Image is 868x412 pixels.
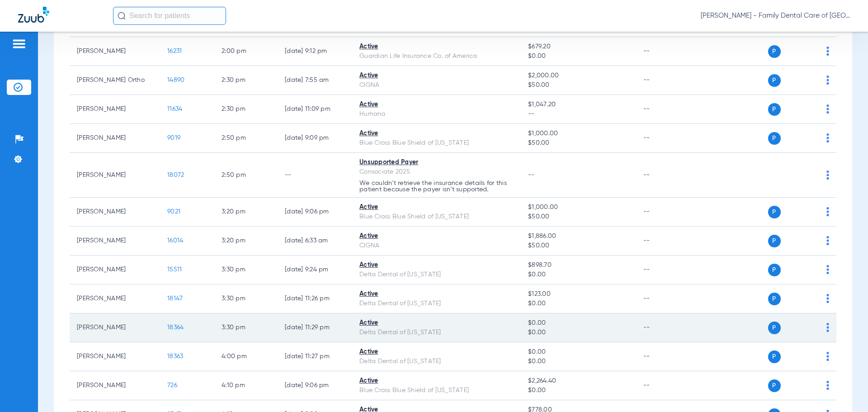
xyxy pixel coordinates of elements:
span: P [768,206,781,218]
td: [DATE] 9:24 PM [278,256,352,284]
div: Blue Cross Blue Shield of [US_STATE] [359,212,514,222]
td: [PERSON_NAME] [70,371,160,400]
td: [DATE] 11:27 PM [278,342,352,371]
span: -- [528,172,535,178]
div: Blue Cross Blue Shield of [US_STATE] [359,138,514,148]
p: We couldn’t retrieve the insurance details for this patient because the payer isn’t supported. [359,180,514,193]
td: [DATE] 9:09 PM [278,124,352,153]
div: Consociate 2025 [359,167,514,177]
span: $1,000.00 [528,203,628,212]
span: $50.00 [528,138,628,148]
img: Zuub Logo [18,7,49,23]
span: -- [528,109,628,119]
td: 2:30 PM [214,95,278,124]
span: $0.00 [528,357,628,366]
div: Active [359,289,514,299]
div: Active [359,260,514,270]
span: $679.20 [528,42,628,52]
span: P [768,45,781,58]
span: $123.00 [528,289,628,299]
td: 3:30 PM [214,284,278,313]
td: [DATE] 9:06 PM [278,371,352,400]
span: $2,000.00 [528,71,628,81]
span: 18072 [167,172,184,178]
td: -- [636,342,697,371]
div: Active [359,42,514,52]
td: [DATE] 11:26 PM [278,284,352,313]
td: 4:10 PM [214,371,278,400]
img: group-dot-blue.svg [826,381,829,390]
span: P [768,103,781,116]
div: Active [359,347,514,357]
img: group-dot-blue.svg [826,352,829,361]
span: 726 [167,382,177,388]
div: Active [359,71,514,81]
div: CIGNA [359,241,514,251]
div: Blue Cross Blue Shield of [US_STATE] [359,386,514,395]
div: Delta Dental of [US_STATE] [359,328,514,337]
span: $50.00 [528,81,628,90]
span: $0.00 [528,386,628,395]
td: 3:30 PM [214,313,278,342]
td: [PERSON_NAME] [70,37,160,66]
td: 4:00 PM [214,342,278,371]
td: [DATE] 6:33 AM [278,227,352,256]
img: hamburger-icon [12,38,26,49]
div: Active [359,129,514,138]
td: -- [636,37,697,66]
td: 2:50 PM [214,153,278,198]
span: 9021 [167,208,180,215]
img: group-dot-blue.svg [826,265,829,274]
span: $0.00 [528,328,628,337]
td: [DATE] 7:55 AM [278,66,352,95]
span: 16231 [167,48,182,54]
img: group-dot-blue.svg [826,170,829,180]
img: group-dot-blue.svg [826,323,829,332]
td: [DATE] 11:29 PM [278,313,352,342]
span: P [768,74,781,87]
img: group-dot-blue.svg [826,47,829,56]
td: [PERSON_NAME] [70,227,160,256]
div: CIGNA [359,81,514,90]
div: Active [359,100,514,109]
td: -- [636,124,697,153]
img: group-dot-blue.svg [826,76,829,85]
td: -- [636,95,697,124]
div: Active [359,203,514,212]
div: Active [359,376,514,386]
div: Unsupported Payer [359,158,514,167]
div: Delta Dental of [US_STATE] [359,357,514,366]
td: -- [636,198,697,227]
td: 2:00 PM [214,37,278,66]
td: -- [636,66,697,95]
td: [PERSON_NAME] [70,95,160,124]
span: [PERSON_NAME] - Family Dental Care of [GEOGRAPHIC_DATA] [701,11,850,20]
td: [PERSON_NAME] [70,284,160,313]
span: P [768,264,781,276]
span: 18364 [167,324,184,331]
span: 14890 [167,77,184,83]
span: $0.00 [528,318,628,328]
td: [DATE] 11:09 PM [278,95,352,124]
td: [PERSON_NAME] [70,313,160,342]
span: $0.00 [528,270,628,279]
span: 11634 [167,106,182,112]
div: Humana [359,109,514,119]
td: [PERSON_NAME] [70,256,160,284]
span: $1,047.20 [528,100,628,109]
td: -- [636,284,697,313]
span: $1,000.00 [528,129,628,138]
td: [PERSON_NAME] Ortho [70,66,160,95]
td: [PERSON_NAME] [70,198,160,227]
div: Delta Dental of [US_STATE] [359,299,514,308]
td: -- [636,313,697,342]
span: P [768,235,781,247]
input: Search for patients [113,7,226,25]
span: $50.00 [528,241,628,251]
span: $2,264.40 [528,376,628,386]
img: group-dot-blue.svg [826,104,829,114]
td: [PERSON_NAME] [70,153,160,198]
img: group-dot-blue.svg [826,236,829,245]
span: 18147 [167,295,183,302]
span: P [768,322,781,334]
